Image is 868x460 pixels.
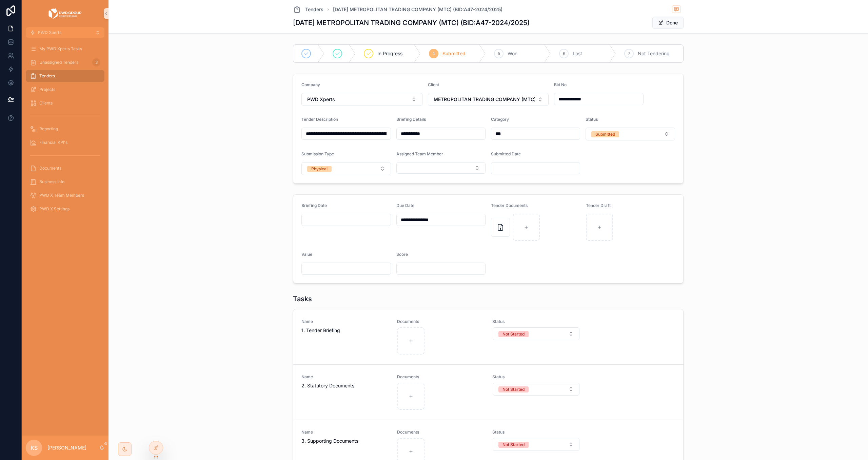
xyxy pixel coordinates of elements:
img: App logo [48,8,82,19]
span: Tender Description [301,117,338,122]
a: PWD X Team Members [26,189,104,202]
span: Financial KPI's [39,140,67,145]
a: Name1. Tender BriefingDocumentsStatusSelect Button [293,309,683,364]
button: Select Button [396,162,486,174]
span: Tender Documents [491,203,528,208]
a: Name2. Statutory DocumentsDocumentsStatusSelect Button [293,364,683,420]
button: Select Button [493,327,579,340]
a: Business Info [26,176,104,188]
span: Name [301,319,389,324]
span: Submitted [442,50,466,57]
span: Name [301,429,389,435]
span: PWD X Team Members [39,193,84,198]
a: Financial KPI's [26,136,104,149]
span: Briefing Details [396,117,426,122]
button: Select Button [493,438,579,451]
a: Unassigned Tenders3 [26,56,104,69]
span: Not Tendering [638,50,670,57]
span: PWD Xperts [38,30,61,35]
div: 3 [92,58,100,66]
span: Assigned Team Member [396,151,443,156]
h1: Tasks [293,294,312,304]
a: Clients [26,97,104,109]
span: Documents [397,319,485,324]
span: 3. Supporting Documents [301,438,389,444]
button: Done [652,17,684,29]
a: Reporting [26,123,104,135]
div: Physical [311,166,328,172]
button: PWD Xperts [26,27,104,38]
span: 6 [563,51,565,56]
span: Status [586,117,598,122]
span: Tender Draft [586,203,611,208]
a: Documents [26,162,104,174]
span: Reporting [39,126,58,132]
span: METROPOLITAN TRADING COMPANY (MTC) [434,96,535,103]
span: 5 [498,51,500,56]
span: Lost [573,50,582,57]
span: Briefing Date [301,203,327,208]
span: Status [492,319,580,324]
span: Client [428,82,439,87]
a: Projects [26,83,104,96]
span: Business Info [39,179,64,185]
span: Value [301,252,312,257]
span: Clients [39,100,53,106]
div: Not Started [502,331,525,337]
span: Category [491,117,509,122]
div: Not Started [502,386,525,392]
span: Due Date [396,203,414,208]
span: Unassigned Tenders [39,60,78,65]
a: Tenders [26,70,104,82]
span: Projects [39,87,55,92]
div: Submitted [595,131,615,137]
span: Tenders [39,73,55,79]
a: Tenders [293,5,323,14]
a: [DATE] METROPOLITAN TRADING COMPANY (MTC) (BID:A47-2024/2025) [333,6,502,13]
button: Select Button [493,383,579,396]
span: 1. Tender Briefing [301,327,389,334]
span: PWD X Settings [39,206,70,212]
span: Submitted Date [491,151,521,156]
span: Tenders [305,6,323,13]
span: PWD Xperts [307,96,335,103]
span: Documents [397,429,485,435]
span: Submission Type [301,151,334,156]
button: Select Button [586,128,675,140]
button: Select Button [428,93,549,106]
span: Documents [39,166,61,171]
button: Select Button [301,93,422,106]
p: [PERSON_NAME] [47,444,86,451]
span: Score [396,252,408,257]
span: Name [301,374,389,380]
span: Documents [397,374,485,380]
span: My PWD Xperts Tasks [39,46,82,52]
a: My PWD Xperts Tasks [26,43,104,55]
span: 4 [432,51,435,56]
span: In Progress [377,50,402,57]
span: Company [301,82,320,87]
span: Won [508,50,517,57]
span: Status [492,374,580,380]
button: Select Button [301,162,391,175]
h1: [DATE] METROPOLITAN TRADING COMPANY (MTC) (BID:A47-2024/2025) [293,18,530,27]
span: Bid No [554,82,567,87]
span: Status [492,429,580,435]
a: PWD X Settings [26,203,104,215]
div: Not Started [502,442,525,448]
span: KS [31,444,38,452]
div: scrollable content [22,38,108,224]
span: 2. Statutory Documents [301,382,389,389]
span: 7 [628,51,630,56]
